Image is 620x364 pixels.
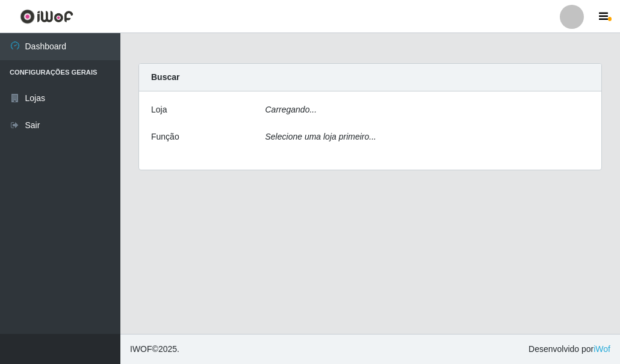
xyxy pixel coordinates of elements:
img: CoreUI Logo [20,9,73,24]
i: Selecione uma loja primeiro... [265,132,376,141]
a: iWof [594,344,610,354]
i: Carregando... [265,105,317,114]
span: IWOF [130,344,152,354]
span: Desenvolvido por [529,343,610,356]
strong: Buscar [151,72,179,82]
label: Loja [151,103,167,116]
span: © 2025 . [130,343,179,356]
label: Função [151,131,179,143]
